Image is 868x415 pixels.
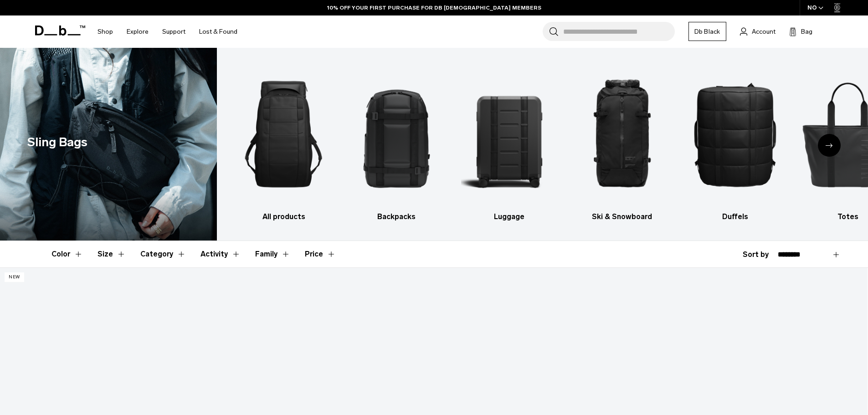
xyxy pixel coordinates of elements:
[818,134,841,157] div: Next slide
[574,211,671,222] h3: Ski & Snowboard
[51,241,83,267] button: Toggle Filter
[789,26,812,37] button: Bag
[200,241,241,267] button: Toggle Filter
[687,61,784,222] a: Db Duffels
[461,61,558,222] a: Db Luggage
[574,61,671,222] li: 4 / 10
[752,27,776,36] span: Account
[327,4,541,12] a: 10% OFF YOUR FIRST PURCHASE FOR DB [DEMOGRAPHIC_DATA] MEMBERS
[305,241,336,267] button: Toggle Price
[687,211,784,222] h3: Duffels
[127,15,149,48] a: Explore
[235,61,332,207] img: Db
[140,241,186,267] button: Toggle Filter
[235,61,332,222] li: 1 / 10
[235,61,332,222] a: Db All products
[98,241,126,267] button: Toggle Filter
[574,61,671,222] a: Db Ski & Snowboard
[461,61,558,222] li: 3 / 10
[687,61,784,222] li: 5 / 10
[801,27,812,36] span: Bag
[574,61,671,207] img: Db
[235,211,332,222] h3: All products
[27,133,87,152] h1: Sling Bags
[687,61,784,207] img: Db
[348,211,445,222] h3: Backpacks
[255,241,290,267] button: Toggle Filter
[199,15,237,48] a: Lost & Found
[461,211,558,222] h3: Luggage
[348,61,445,207] img: Db
[348,61,445,222] li: 2 / 10
[91,15,244,48] nav: Main Navigation
[98,15,113,48] a: Shop
[688,22,726,41] a: Db Black
[740,26,776,37] a: Account
[461,61,558,207] img: Db
[162,15,185,48] a: Support
[5,272,24,282] p: New
[348,61,445,222] a: Db Backpacks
